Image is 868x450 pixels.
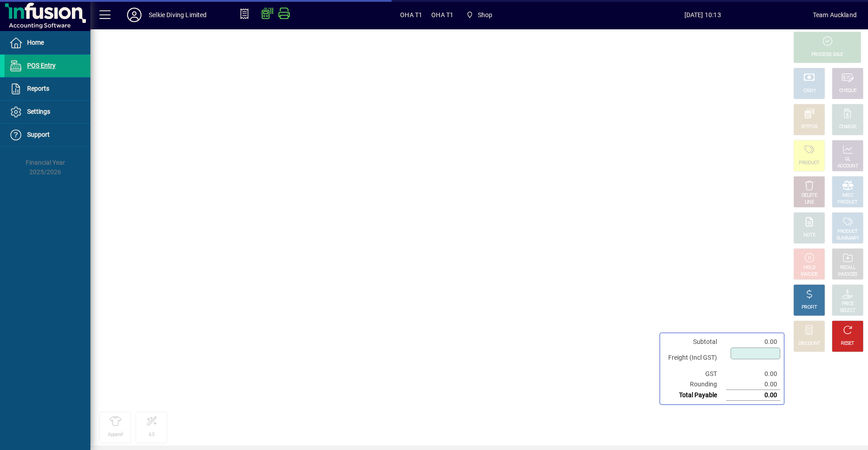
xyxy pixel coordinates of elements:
[836,235,859,242] div: SUMMARY
[27,62,56,69] span: POS Entry
[811,51,843,58] div: PROCESS SALE
[149,8,207,22] div: Selkie Diving Limited
[726,390,780,401] td: 0.00
[803,232,815,239] div: NOTE
[5,32,90,54] a: Home
[27,85,49,92] span: Reports
[5,124,90,146] a: Support
[5,78,90,100] a: Reports
[726,337,780,347] td: 0.00
[149,431,155,438] div: 6.5
[837,228,858,235] div: PRODUCT
[805,199,814,206] div: LINE
[27,131,50,138] span: Support
[664,347,726,369] td: Freight (Incl GST)
[478,8,493,22] span: Shop
[802,304,817,311] div: PROFIT
[803,88,815,94] div: CASH
[841,340,854,347] div: RESET
[813,8,857,22] div: Team Auckland
[664,379,726,390] td: Rounding
[462,7,496,23] span: Shop
[803,264,815,271] div: HOLD
[801,271,817,278] div: INVOICE
[840,307,856,314] div: SELECT
[842,301,854,307] div: PRICE
[664,337,726,347] td: Subtotal
[5,101,90,123] a: Settings
[838,271,857,278] div: INVOICES
[845,156,851,163] div: GL
[726,369,780,379] td: 0.00
[839,124,857,130] div: CHARGE
[27,108,50,115] span: Settings
[842,192,853,199] div: MISC
[802,192,817,199] div: DELETE
[798,340,820,347] div: DISCOUNT
[593,8,813,22] span: [DATE] 10:13
[400,8,422,22] span: OHA T1
[27,39,44,46] span: Home
[799,160,819,167] div: PRODUCT
[837,199,858,206] div: PRODUCT
[664,390,726,401] td: Total Payable
[108,431,123,438] div: Apparel
[726,379,780,390] td: 0.00
[839,88,856,94] div: CHEQUE
[431,8,453,22] span: OHA T1
[120,7,149,23] button: Profile
[664,369,726,379] td: GST
[801,124,818,130] div: EFTPOS
[837,163,858,170] div: ACCOUNT
[840,264,856,271] div: RECALL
